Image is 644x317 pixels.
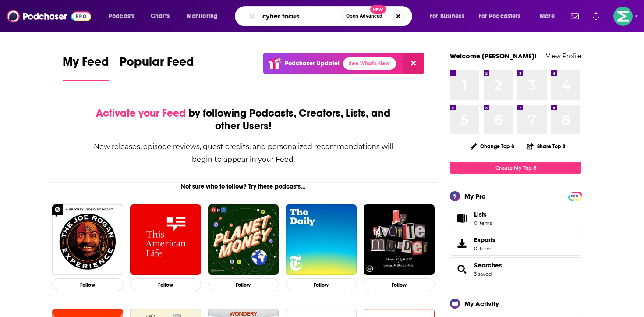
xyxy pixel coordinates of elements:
span: For Podcasters [479,10,521,22]
a: See What's New [343,57,396,70]
button: open menu [103,9,146,23]
span: New [370,5,386,14]
span: Popular Feed [120,54,194,75]
span: Exports [453,238,471,250]
div: Not sure who to follow? Try these podcasts... [49,183,438,190]
img: Podchaser - Follow, Share and Rate Podcasts [7,8,91,25]
img: This American Life [130,204,201,275]
button: Follow [364,278,435,291]
span: Exports [474,236,495,244]
a: Searches [474,261,502,269]
span: Charts [151,10,170,22]
button: Follow [52,278,123,291]
a: View Profile [546,52,581,60]
button: open menu [473,9,534,23]
input: Search podcasts, credits, & more... [259,9,342,23]
a: My Feed [63,54,109,81]
div: Search podcasts, credits, & more... [243,6,421,26]
img: My Favorite Murder with Karen Kilgariff and Georgia Hardstark [364,204,435,275]
span: For Business [430,10,464,22]
span: PRO [570,193,580,199]
span: Logged in as LKassela [613,7,633,26]
span: Lists [453,212,471,224]
a: Show notifications dropdown [589,9,603,24]
span: Open Advanced [346,14,382,18]
span: Lists [474,210,487,218]
button: Share Top 8 [527,138,566,155]
span: Monitoring [187,10,218,22]
img: The Daily [286,204,357,275]
a: Lists [450,207,581,230]
img: User Profile [613,7,633,26]
span: Searches [450,257,581,281]
button: Change Top 8 [465,141,520,152]
p: Podchaser Update! [285,60,340,67]
button: Follow [208,278,279,291]
button: open menu [180,9,229,23]
button: open menu [534,9,566,23]
div: by following Podcasts, Creators, Lists, and other Users! [93,107,394,132]
span: 0 items [474,246,495,252]
span: Podcasts [109,10,134,22]
a: PRO [570,192,580,199]
a: Welcome [PERSON_NAME]! [450,52,537,60]
span: More [540,10,555,22]
a: Popular Feed [120,54,194,81]
div: My Pro [464,192,486,200]
img: The Joe Rogan Experience [52,204,123,275]
a: Create My Top 8 [450,162,581,174]
button: Open AdvancedNew [342,11,386,21]
div: New releases, episode reviews, guest credits, and personalized recommendations will begin to appe... [93,140,394,166]
span: My Feed [63,54,109,75]
button: Show profile menu [613,7,633,26]
button: Follow [286,278,357,291]
span: Lists [474,210,492,218]
button: Follow [130,278,201,291]
img: Planet Money [208,204,279,275]
span: 0 items [474,220,492,226]
span: Activate your Feed [96,107,186,120]
a: 3 saved [474,271,492,277]
a: Show notifications dropdown [567,9,582,24]
div: My Activity [464,299,499,308]
a: Exports [450,232,581,256]
button: open menu [424,9,475,23]
a: Charts [145,9,175,23]
a: Searches [453,263,471,275]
